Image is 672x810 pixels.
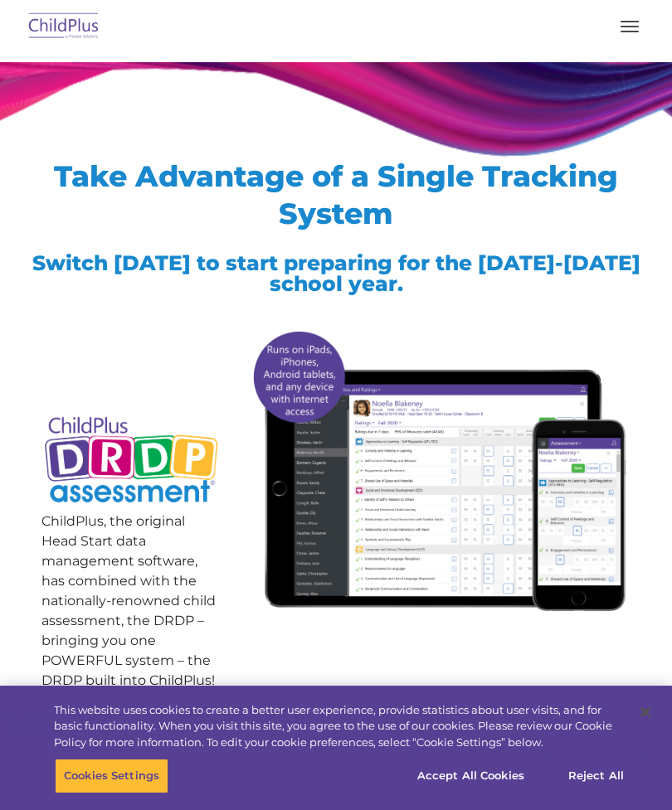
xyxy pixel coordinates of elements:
img: All-devices [246,323,631,618]
img: Copyright - DRDP Logo [41,406,222,516]
button: Accept All Cookies [408,759,533,793]
span: Take Advantage of a Single Tracking System [54,158,618,231]
img: ChildPlus by Procare Solutions [25,7,103,46]
button: Reject All [544,759,648,793]
div: This website uses cookies to create a better user experience, provide statistics about user visit... [54,702,626,751]
button: Cookies Settings [55,759,168,793]
span: Switch [DATE] to start preparing for the [DATE]-[DATE] school year. [32,250,640,296]
span: ChildPlus, the original Head Start data management software, has combined with the nationally-ren... [41,513,216,688]
button: Close [627,694,664,730]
